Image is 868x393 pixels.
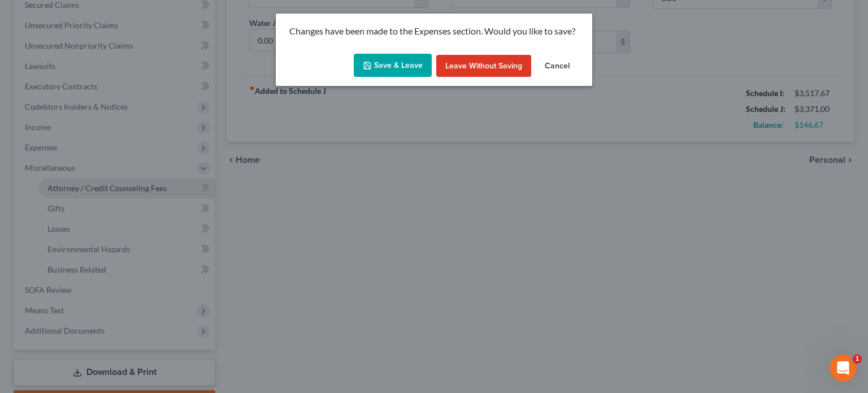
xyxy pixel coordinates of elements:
iframe: Intercom live chat [830,355,857,382]
span: 1 [853,355,862,364]
button: Leave without Saving [436,55,531,77]
button: Save & Leave [354,54,432,77]
p: Changes have been made to the Expenses section. Would you like to save? [289,25,579,38]
button: Cancel [536,55,579,77]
